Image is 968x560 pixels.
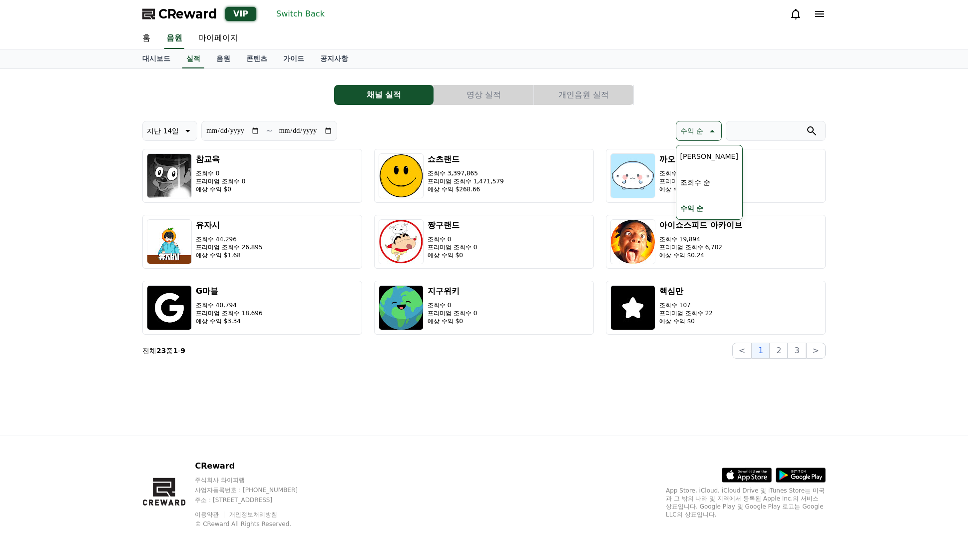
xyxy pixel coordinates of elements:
strong: 9 [180,347,185,355]
p: 예상 수익 $0.24 [659,251,742,259]
a: 음원 [164,28,184,49]
button: 영상 실적 [434,85,533,105]
button: 아이쇼스피드 아카이브 조회수 19,894 프리미엄 조회수 6,702 예상 수익 $0.24 [606,215,826,269]
button: 1 [752,343,770,359]
img: 참교육 [147,153,192,198]
p: 주식회사 와이피랩 [195,476,317,484]
p: 주소 : [STREET_ADDRESS] [195,496,317,504]
p: 예상 수익 $0 [659,185,709,193]
a: 가이드 [275,49,312,68]
button: 조회수 순 [676,171,714,193]
p: 예상 수익 $1.68 [196,251,263,259]
a: 음원 [208,49,238,68]
button: 수익 순 [676,121,722,141]
a: 공지사항 [312,49,356,68]
p: ~ [266,125,272,137]
a: 이용약관 [195,511,226,518]
button: 까오리 조회수 29 프리미엄 조회수 1 예상 수익 $0 [606,149,826,203]
strong: 1 [173,347,178,355]
a: 홈 [134,28,158,49]
div: VIP [225,7,256,21]
p: 조회수 3,397,865 [428,169,504,177]
p: 프리미엄 조회수 26,895 [196,243,263,251]
button: 수익 순 [676,197,708,219]
p: 프리미엄 조회수 1 [659,177,709,185]
p: 조회수 0 [428,235,477,243]
button: 핵심만 조회수 107 프리미엄 조회수 22 예상 수익 $0 [606,281,826,335]
button: 짱구랜드 조회수 0 프리미엄 조회수 0 예상 수익 $0 [374,215,594,269]
h3: 까오리 [659,153,709,165]
button: 참교육 조회수 0 프리미엄 조회수 0 예상 수익 $0 [142,149,362,203]
button: 지난 14일 [142,121,197,141]
a: 콘텐츠 [238,49,275,68]
p: 조회수 40,794 [196,301,263,309]
button: G마블 조회수 40,794 프리미엄 조회수 18,696 예상 수익 $3.34 [142,281,362,335]
h3: G마블 [196,285,263,297]
img: 쇼츠랜드 [379,153,424,198]
p: 전체 중 - [142,346,185,356]
p: 예상 수익 $0 [196,185,245,193]
p: 예상 수익 $0 [428,317,477,325]
p: 조회수 44,296 [196,235,263,243]
button: 채널 실적 [334,85,434,105]
p: 프리미엄 조회수 0 [428,309,477,317]
a: 대시보드 [134,49,178,68]
a: 마이페이지 [190,28,246,49]
span: CReward [158,6,217,22]
p: 프리미엄 조회수 18,696 [196,309,263,317]
p: 조회수 0 [428,301,477,309]
p: 프리미엄 조회수 1,471,579 [428,177,504,185]
button: 쇼츠랜드 조회수 3,397,865 프리미엄 조회수 1,471,579 예상 수익 $268.66 [374,149,594,203]
p: 프리미엄 조회수 22 [659,309,713,317]
h3: 유자시 [196,219,263,231]
p: 예상 수익 $0 [659,317,713,325]
p: 예상 수익 $0 [428,251,477,259]
button: 지구위키 조회수 0 프리미엄 조회수 0 예상 수익 $0 [374,281,594,335]
p: 프리미엄 조회수 6,702 [659,243,742,251]
p: © CReward All Rights Reserved. [195,520,317,528]
img: G마블 [147,285,192,330]
button: Switch Back [272,6,329,22]
button: < [732,343,752,359]
h3: 지구위키 [428,285,477,297]
a: 채널 실적 [334,85,434,105]
p: CReward [195,460,317,472]
button: 3 [788,343,806,359]
p: 사업자등록번호 : [PHONE_NUMBER] [195,486,317,494]
img: 아이쇼스피드 아카이브 [610,219,655,264]
p: 수익 순 [680,124,703,138]
p: 조회수 107 [659,301,713,309]
p: 프리미엄 조회수 0 [196,177,245,185]
img: 짱구랜드 [379,219,424,264]
p: 조회수 29 [659,169,709,177]
button: 2 [770,343,788,359]
h3: 아이쇼스피드 아카이브 [659,219,742,231]
button: 개인음원 실적 [534,85,633,105]
p: 조회수 19,894 [659,235,742,243]
p: 프리미엄 조회수 0 [428,243,477,251]
p: 예상 수익 $268.66 [428,185,504,193]
img: 핵심만 [610,285,655,330]
h3: 짱구랜드 [428,219,477,231]
button: [PERSON_NAME] [676,145,742,167]
p: 조회수 0 [196,169,245,177]
img: 지구위키 [379,285,424,330]
a: 개인음원 실적 [534,85,634,105]
strong: 23 [156,347,166,355]
h3: 핵심만 [659,285,713,297]
a: CReward [142,6,217,22]
p: 예상 수익 $3.34 [196,317,263,325]
a: 실적 [182,49,204,68]
h3: 쇼츠랜드 [428,153,504,165]
img: 까오리 [610,153,655,198]
button: > [806,343,826,359]
button: 유자시 조회수 44,296 프리미엄 조회수 26,895 예상 수익 $1.68 [142,215,362,269]
p: App Store, iCloud, iCloud Drive 및 iTunes Store는 미국과 그 밖의 나라 및 지역에서 등록된 Apple Inc.의 서비스 상표입니다. Goo... [666,487,826,519]
a: 개인정보처리방침 [229,511,277,518]
p: 지난 14일 [147,124,179,138]
img: 유자시 [147,219,192,264]
h3: 참교육 [196,153,245,165]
